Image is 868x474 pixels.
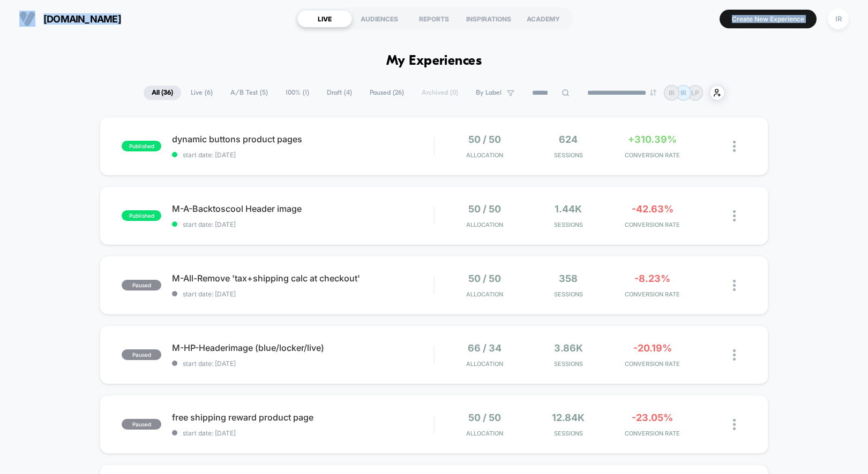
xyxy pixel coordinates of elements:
span: Paused ( 26 ) [362,86,412,100]
button: IR [825,8,852,30]
span: 624 [559,134,578,145]
span: 50 / 50 [468,412,501,423]
span: 50 / 50 [468,134,501,145]
span: M-A-Backtoscool Header image [172,203,433,214]
span: dynamic buttons product pages [172,134,433,144]
span: start date: [DATE] [172,429,433,437]
img: Visually logo [19,11,35,27]
span: start date: [DATE] [172,151,433,159]
span: -20.19% [633,342,672,354]
span: -8.23% [634,273,670,284]
span: Live ( 6 ) [183,86,221,100]
span: 358 [559,273,578,284]
h1: My Experiences [386,53,482,69]
span: Allocation [466,290,503,298]
img: end [650,89,656,96]
span: [DOMAIN_NAME] [43,13,121,25]
span: free shipping reward product page [172,412,433,423]
span: Sessions [529,430,608,437]
div: LIVE [297,10,352,27]
span: -23.05% [632,412,673,423]
span: Sessions [529,290,608,298]
img: close [733,141,736,152]
button: Create New Experience [720,10,817,28]
span: 66 / 34 [468,342,502,354]
span: published [122,141,161,151]
span: M-All-Remove 'tax+shipping calc at checkout' [172,273,433,284]
img: close [733,280,736,291]
div: ACADEMY [516,10,571,27]
span: CONVERSION RATE [613,360,692,368]
img: close [733,349,736,361]
div: INSPIRATIONS [461,10,516,27]
button: [DOMAIN_NAME] [16,10,124,27]
span: 50 / 50 [468,203,501,215]
span: 12.84k [552,412,585,423]
span: Allocation [466,151,503,159]
span: 100% ( 1 ) [278,86,317,100]
span: All ( 36 ) [144,86,181,100]
span: CONVERSION RATE [613,290,692,298]
span: paused [122,280,161,290]
span: start date: [DATE] [172,220,433,228]
span: CONVERSION RATE [613,221,692,228]
img: close [733,210,736,221]
p: IR [669,89,675,97]
span: 1.44k [555,203,582,215]
div: AUDIENCES [352,10,407,27]
span: paused [122,419,161,430]
span: Draft ( 4 ) [319,86,360,100]
span: Sessions [529,221,608,228]
span: Allocation [466,221,503,228]
span: start date: [DATE] [172,360,433,368]
span: A/B Test ( 5 ) [222,86,276,100]
span: Sessions [529,360,608,368]
div: IR [828,9,849,29]
span: Allocation [466,430,503,437]
span: By Label [476,89,502,97]
span: published [122,210,161,221]
span: +310.39% [628,134,677,145]
span: 3.86k [554,342,583,354]
span: -42.63% [632,203,674,215]
div: REPORTS [407,10,461,27]
p: LP [691,89,699,97]
span: Sessions [529,151,608,159]
span: M-HP-Headerimage (blue/locker/live) [172,342,433,353]
span: 50 / 50 [468,273,501,284]
span: CONVERSION RATE [613,430,692,437]
img: close [733,419,736,430]
p: IR [680,89,686,97]
span: CONVERSION RATE [613,151,692,159]
span: paused [122,349,161,360]
span: start date: [DATE] [172,290,433,298]
span: Allocation [466,360,503,368]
